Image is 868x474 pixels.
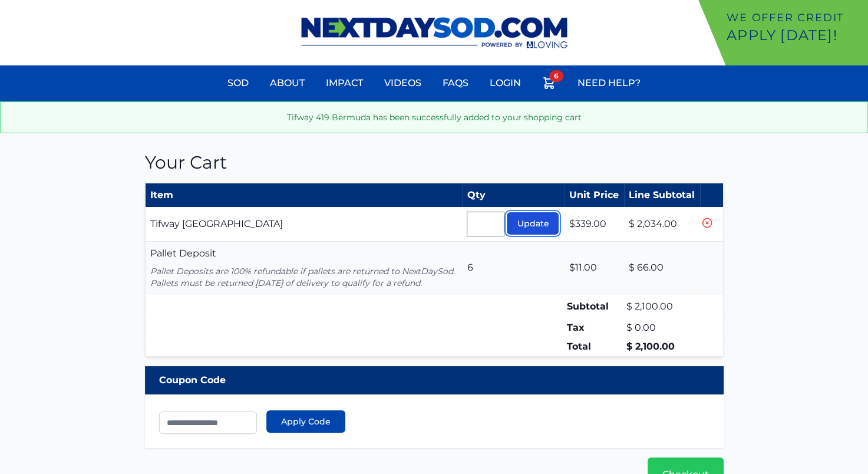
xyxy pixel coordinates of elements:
td: Subtotal [565,294,624,319]
a: FAQs [435,69,476,97]
button: Update [507,212,559,235]
td: Tax [565,318,624,337]
a: Impact [319,69,370,97]
a: Need Help? [570,69,648,97]
td: Pallet Deposit [145,242,462,294]
th: Item [145,183,462,208]
td: $339.00 [565,207,624,242]
th: Qty [462,183,565,208]
th: Unit Price [565,183,624,208]
td: $ 2,100.00 [624,337,700,357]
a: About [263,69,312,97]
td: $ 2,100.00 [624,294,700,319]
p: We offer Credit [727,9,863,26]
td: $ 2,034.00 [624,207,700,242]
span: 6 [549,70,563,82]
p: Pallet Deposits are 100% refundable if pallets are returned to NextDaySod. Pallets must be return... [150,265,458,289]
a: Sod [220,69,256,97]
p: Tifway 419 Bermuda has been successfully added to your shopping cart [10,111,858,123]
td: Tifway [GEOGRAPHIC_DATA] [145,207,462,242]
td: 6 [462,242,565,294]
h1: Your Cart [145,152,724,173]
div: Coupon Code [145,366,724,394]
th: Line Subtotal [624,183,700,208]
p: Apply [DATE]! [727,26,863,45]
button: Apply Code [266,410,345,433]
a: Videos [377,69,428,97]
td: $11.00 [565,242,624,294]
a: Login [483,69,528,97]
td: $ 66.00 [624,242,700,294]
a: 6 [535,69,563,101]
td: Total [565,337,624,357]
td: $ 0.00 [624,318,700,337]
span: Apply Code [281,416,331,427]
